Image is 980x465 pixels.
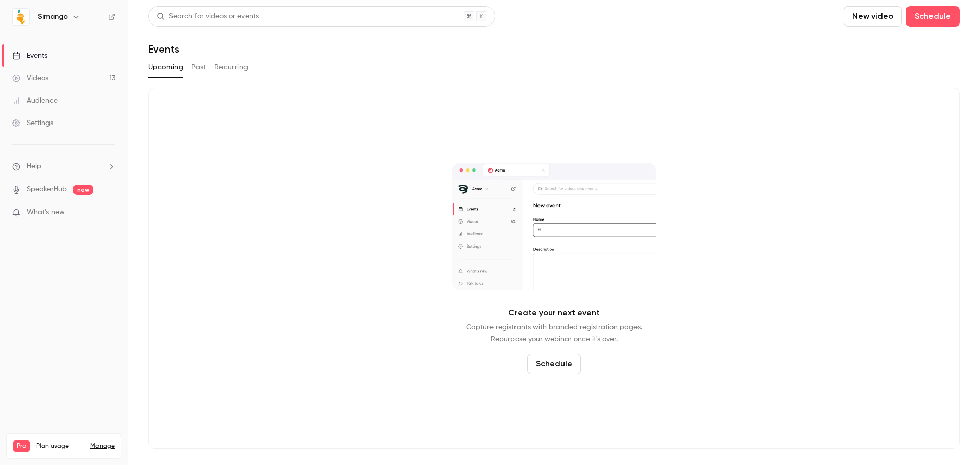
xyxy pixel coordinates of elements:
iframe: Noticeable Trigger [103,208,115,217]
div: Search for videos or events [157,11,259,22]
img: Simango [13,9,29,25]
div: Settings [12,118,53,128]
span: new [73,185,93,195]
button: Past [191,59,206,76]
span: Help [27,161,41,172]
button: New video [844,6,902,27]
button: Schedule [906,6,960,27]
p: Create your next event [508,307,600,319]
div: Audience [12,95,58,106]
li: help-dropdown-opener [12,161,115,172]
div: Videos [12,73,48,83]
span: Plan usage [36,442,84,450]
div: Events [12,51,47,61]
h6: Simango [38,12,68,22]
span: Pro [13,440,30,452]
a: SpeakerHub [27,184,67,195]
button: Schedule [527,354,581,374]
h1: Events [148,43,179,55]
button: Upcoming [148,59,183,76]
button: Recurring [214,59,249,76]
a: Manage [90,442,115,450]
span: What's new [27,207,65,218]
p: Capture registrants with branded registration pages. Repurpose your webinar once it's over. [466,321,642,346]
